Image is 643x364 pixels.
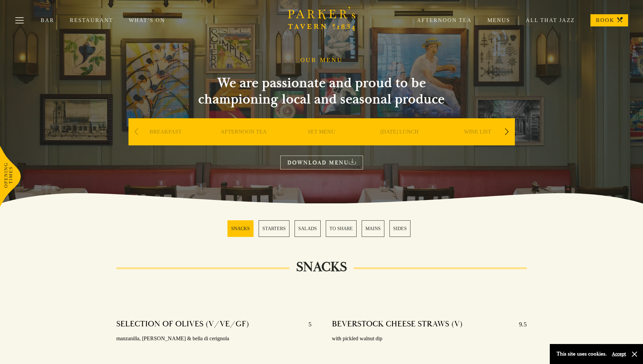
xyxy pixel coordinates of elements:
div: 4 / 9 [362,118,437,166]
div: 5 / 9 [440,118,515,166]
a: WINE LIST [464,128,491,156]
h4: BEVERSTOCK CHEESE STRAWS (V) [332,319,463,330]
div: Previous slide [132,124,141,139]
a: 6 / 6 [389,220,410,237]
a: SET MENU [308,128,335,156]
a: 5 / 6 [362,220,384,237]
a: 2 / 6 [259,220,289,237]
p: 5 [302,319,312,330]
h2: We are passionate and proud to be championing local and seasonal produce [186,75,457,107]
div: Next slide [502,124,511,139]
p: with pickled walnut dip [332,334,527,344]
a: 1 / 6 [227,220,254,237]
a: 4 / 6 [326,220,357,237]
a: 3 / 6 [295,220,321,237]
div: 1 / 9 [128,118,203,166]
p: This site uses cookies. [557,349,607,359]
h4: SELECTION OF OLIVES (V/VE/GF) [116,319,249,330]
p: 9.5 [512,319,527,330]
a: AFTERNOON TEA [221,128,267,156]
h1: OUR MENU [300,57,343,64]
a: DOWNLOAD MENU [280,156,363,169]
div: 2 / 9 [206,118,281,166]
a: BREAKFAST [149,128,182,156]
p: manzanilla, [PERSON_NAME] & bella di cerignola [116,334,311,344]
h2: SNACKS [289,259,354,275]
button: Close and accept [631,351,638,358]
div: 3 / 9 [284,118,359,166]
button: Accept [612,351,626,357]
a: [DATE] LUNCH [380,128,419,156]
